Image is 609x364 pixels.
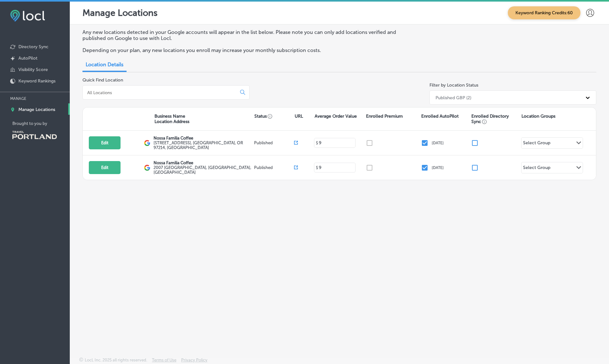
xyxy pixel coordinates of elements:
[10,10,45,22] img: fda3e92497d09a02dc62c9cd864e3231.png
[18,107,55,112] p: Manage Locations
[523,165,550,172] div: Select Group
[295,114,303,119] p: URL
[82,47,416,53] p: Depending on your plan, any new locations you enroll may increase your monthly subscription costs.
[154,140,252,150] label: [STREET_ADDRESS] , [GEOGRAPHIC_DATA], OR 97214, [GEOGRAPHIC_DATA]
[89,161,121,174] button: Edit
[18,78,56,84] p: Keyword Rankings
[429,82,478,88] label: Filter by Location Status
[316,166,318,170] p: $
[85,358,147,362] p: Locl, Inc. 2025 all rights reserved.
[316,141,318,145] p: $
[144,140,150,146] img: logo
[154,165,252,175] label: 2007 [GEOGRAPHIC_DATA] , [GEOGRAPHIC_DATA], [GEOGRAPHIC_DATA]
[432,141,444,145] p: [DATE]
[86,62,123,68] span: Location Details
[154,114,189,124] p: Business Name Location Address
[18,67,48,72] p: Visibility Score
[254,140,294,145] p: Published
[89,136,121,149] button: Edit
[508,6,580,19] span: Keyword Ranking Credits: 60
[254,165,294,170] p: Published
[87,90,235,95] input: All Locations
[254,114,294,119] p: Status
[366,114,403,119] p: Enrolled Premium
[521,114,555,119] p: Location Groups
[12,131,57,139] img: Travel Portland
[421,114,459,119] p: Enrolled AutoPilot
[471,114,518,124] p: Enrolled Directory Sync
[432,166,444,170] p: [DATE]
[82,29,416,41] p: Any new locations detected in your Google accounts will appear in the list below. Please note you...
[523,140,550,147] div: Select Group
[154,160,252,165] p: Nossa Familia Coffee
[154,136,252,140] p: Nossa Familia Coffee
[18,55,37,61] p: AutoPilot
[18,44,49,49] p: Directory Sync
[82,8,158,18] p: Manage Locations
[315,114,357,119] p: Average Order Value
[82,77,123,83] label: Quick Find Location
[12,121,70,126] p: Brought to you by
[144,165,150,171] img: logo
[435,95,471,100] div: Published GBP (2)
